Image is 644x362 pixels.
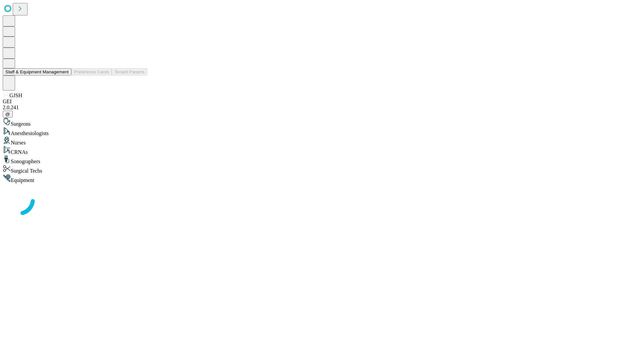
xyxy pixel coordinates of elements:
[3,68,71,75] button: Staff & Equipment Management
[3,174,641,183] div: Equipment
[3,155,641,165] div: Sonographers
[3,111,13,118] button: @
[9,93,22,98] span: GJSH
[3,136,641,146] div: Nurses
[3,146,641,155] div: CRNAs
[3,165,641,174] div: Surgical Techs
[3,105,641,111] div: 2.0.241
[5,112,10,117] span: @
[3,127,641,136] div: Anesthesiologists
[71,68,112,75] button: Preference Cards
[3,118,641,127] div: Surgeons
[112,68,147,75] button: Tenant Params
[3,99,641,105] div: GEI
